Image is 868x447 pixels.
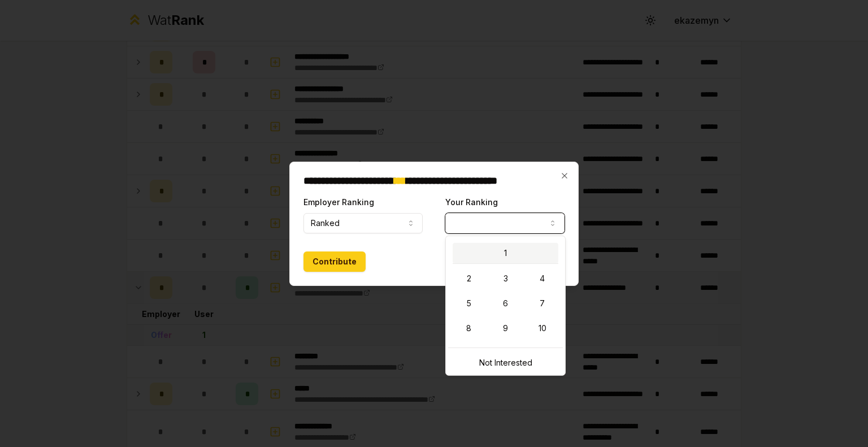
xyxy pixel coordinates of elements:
span: 5 [467,298,471,309]
span: 1 [504,248,507,259]
span: 2 [467,273,471,284]
span: 7 [540,298,545,309]
span: 6 [503,298,508,309]
span: 10 [539,323,546,334]
span: 8 [466,323,471,334]
button: Contribute [303,251,366,272]
span: 9 [503,323,508,334]
span: 3 [504,273,508,284]
span: 4 [540,273,545,284]
label: Your Ranking [445,197,498,207]
label: Employer Ranking [303,197,374,207]
span: Not Interested [479,357,532,368]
